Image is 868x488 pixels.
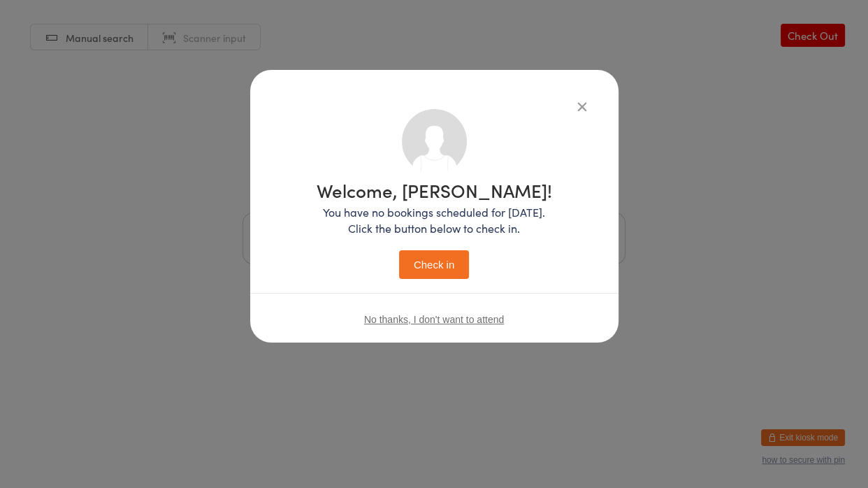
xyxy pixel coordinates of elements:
button: Check in [399,250,469,279]
h1: Welcome, [PERSON_NAME]! [317,181,552,199]
button: No thanks, I don't want to attend [364,314,504,325]
p: You have no bookings scheduled for [DATE]. Click the button below to check in. [317,204,552,236]
img: no_photo.png [402,109,467,174]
